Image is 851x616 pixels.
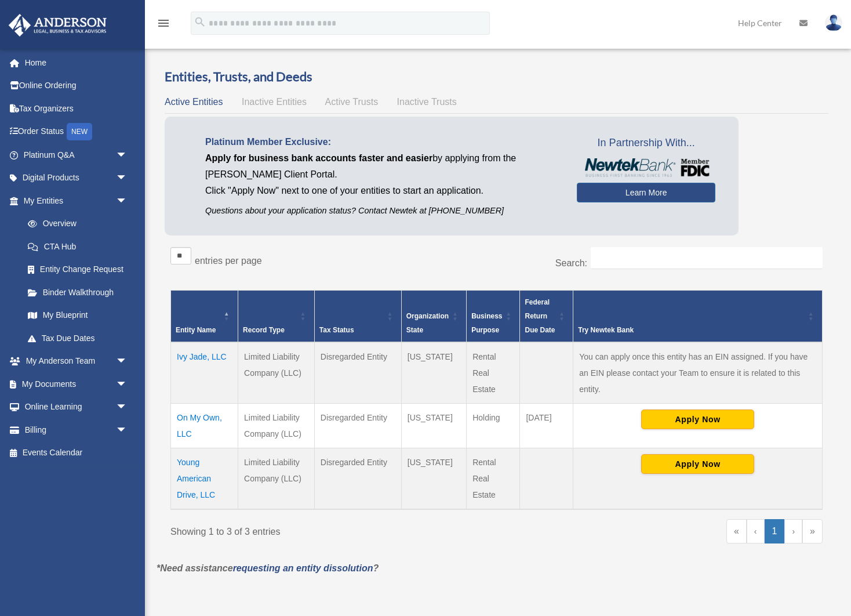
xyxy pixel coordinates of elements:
[319,326,354,334] span: Tax Status
[205,153,432,163] span: Apply for business bank accounts faster and easier
[520,403,573,448] td: [DATE]
[157,16,170,30] i: menu
[8,120,145,144] a: Order StatusNEW
[194,16,206,28] i: search
[67,123,92,140] div: NEW
[467,403,520,448] td: Holding
[238,342,315,404] td: Limited Liability Company (LLC)
[238,290,315,342] th: Record Type: Activate to sort
[825,15,842,31] img: User Pic
[170,519,488,540] div: Showing 1 to 3 of 3 entries
[525,298,555,334] span: Federal Return Due Date
[116,418,139,442] span: arrow_drop_down
[16,327,139,350] a: Tax Due Dates
[171,403,238,448] td: On My Own, LLC
[205,134,559,150] p: Platinum Member Exclusive:
[641,454,754,474] button: Apply Now
[8,396,145,419] a: Online Learningarrow_drop_down
[784,519,802,543] a: Next
[8,51,145,74] a: Home
[157,20,170,30] a: menu
[578,323,805,337] div: Try Newtek Bank
[314,342,401,404] td: Disregarded Entity
[8,441,145,465] a: Events Calendar
[314,403,401,448] td: Disregarded Entity
[471,312,502,334] span: Business Purpose
[116,143,139,167] span: arrow_drop_down
[8,143,145,166] a: Platinum Q&Aarrow_drop_down
[8,97,145,120] a: Tax Organizers
[8,74,145,97] a: Online Ordering
[397,97,457,107] span: Inactive Trusts
[205,150,559,183] p: by applying from the [PERSON_NAME] Client Portal.
[116,396,139,419] span: arrow_drop_down
[747,519,765,543] a: Previous
[171,448,238,509] td: Young American Drive, LLC
[242,97,307,107] span: Inactive Entities
[401,448,466,509] td: [US_STATE]
[406,312,449,334] span: Organization State
[314,290,401,342] th: Tax Status: Activate to sort
[16,281,139,304] a: Binder Walkthrough
[238,403,315,448] td: Limited Liability Company (LLC)
[116,166,139,190] span: arrow_drop_down
[401,342,466,404] td: [US_STATE]
[577,134,715,153] span: In Partnership With...
[802,519,823,543] a: Last
[401,403,466,448] td: [US_STATE]
[314,448,401,509] td: Disregarded Entity
[726,519,747,543] a: First
[467,342,520,404] td: Rental Real Estate
[520,290,573,342] th: Federal Return Due Date: Activate to sort
[8,418,145,441] a: Billingarrow_drop_down
[577,183,715,202] a: Learn More
[205,183,559,199] p: Click "Apply Now" next to one of your entities to start an application.
[583,158,710,177] img: NewtekBankLogoSM.png
[171,290,238,342] th: Entity Name: Activate to invert sorting
[325,97,379,107] span: Active Trusts
[16,235,139,258] a: CTA Hub
[195,256,262,266] label: entries per page
[573,290,823,342] th: Try Newtek Bank : Activate to sort
[573,342,823,404] td: You can apply once this entity has an EIN assigned. If you have an EIN please contact your Team t...
[5,14,110,37] img: Anderson Advisors Platinum Portal
[467,448,520,509] td: Rental Real Estate
[8,166,145,190] a: Digital Productsarrow_drop_down
[8,189,139,212] a: My Entitiesarrow_drop_down
[116,350,139,374] span: arrow_drop_down
[157,563,379,573] em: *Need assistance ?
[765,519,785,543] a: 1
[165,68,828,86] h3: Entities, Trusts, and Deeds
[8,350,145,373] a: My Anderson Teamarrow_drop_down
[16,258,139,281] a: Entity Change Request
[238,448,315,509] td: Limited Liability Company (LLC)
[205,204,559,218] p: Questions about your application status? Contact Newtek at [PHONE_NUMBER]
[16,304,139,327] a: My Blueprint
[171,342,238,404] td: Ivy Jade, LLC
[176,326,216,334] span: Entity Name
[116,189,139,213] span: arrow_drop_down
[8,372,145,396] a: My Documentsarrow_drop_down
[641,410,754,429] button: Apply Now
[233,563,373,573] a: requesting an entity dissolution
[243,326,285,334] span: Record Type
[467,290,520,342] th: Business Purpose: Activate to sort
[401,290,466,342] th: Organization State: Activate to sort
[555,258,587,268] label: Search:
[165,97,223,107] span: Active Entities
[116,372,139,396] span: arrow_drop_down
[16,212,133,235] a: Overview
